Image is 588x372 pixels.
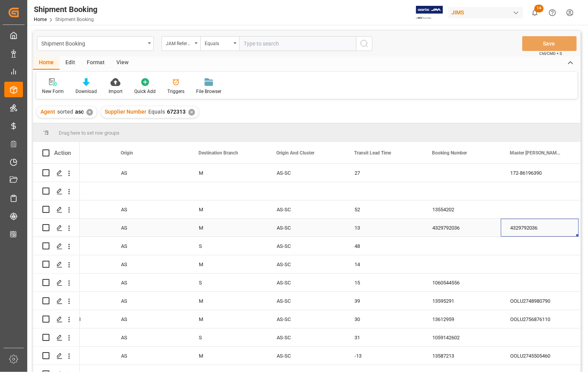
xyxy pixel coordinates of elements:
[33,200,80,219] div: Press SPACE to select this row.
[432,150,467,156] span: Booking Number
[267,255,345,273] div: AS-SC
[190,328,267,346] div: S
[539,51,562,56] span: Ctrl/CMD + S
[112,347,190,365] div: AS
[198,150,238,156] span: Destination Branch
[33,328,80,347] div: Press SPACE to select this row.
[267,237,345,255] div: AS-SC
[423,328,501,346] div: 1059142602
[276,150,314,156] span: Origin And Cluster
[121,150,133,156] span: Origin
[345,328,423,346] div: 31
[423,310,501,328] div: 13612959
[416,6,443,19] img: Exertis%20JAM%20-%20Email%20Logo.jpg_1722504956.jpg
[33,274,80,292] div: Press SPACE to select this row.
[534,5,544,12] span: 14
[423,200,501,218] div: 13554202
[345,310,423,328] div: 30
[345,347,423,365] div: -13
[354,150,391,156] span: Transit Lead Time
[267,219,345,237] div: AS-SC
[60,56,81,70] div: Edit
[190,292,267,310] div: M
[345,292,423,310] div: 39
[501,292,579,310] div: OOLU2748980790
[356,36,372,51] button: search button
[267,292,345,310] div: AS-SC
[526,4,544,21] button: show 14 new notifications
[267,310,345,328] div: AS-SC
[134,88,156,95] div: Quick Add
[112,274,190,291] div: AS
[33,219,80,237] div: Press SPACE to select this row.
[109,88,123,95] div: Import
[423,347,501,365] div: 13587213
[196,88,221,95] div: File Browser
[148,109,165,115] span: Equals
[448,5,526,20] button: JIMS
[33,237,80,255] div: Press SPACE to select this row.
[267,200,345,218] div: AS-SC
[423,274,501,291] div: 1060544556
[75,88,97,95] div: Download
[112,310,190,328] div: AS
[112,164,190,182] div: AS
[501,310,579,328] div: OOLU2756876110
[423,292,501,310] div: 13595291
[33,164,80,182] div: Press SPACE to select this row.
[75,109,84,115] span: asc
[105,109,146,115] span: Supplier Number
[510,150,562,156] span: Master [PERSON_NAME] of Lading Number
[200,36,239,51] button: open menu
[190,164,267,182] div: M
[34,4,97,15] div: Shipment Booking
[33,56,60,70] div: Home
[166,38,192,47] div: JAM Reference Number
[33,292,80,310] div: Press SPACE to select this row.
[188,109,195,116] div: ✕
[205,38,231,47] div: Equals
[42,88,64,95] div: New Form
[190,237,267,255] div: S
[267,347,345,365] div: AS-SC
[33,255,80,274] div: Press SPACE to select this row.
[59,130,119,136] span: Drag here to set row groups
[33,310,80,328] div: Press SPACE to select this row.
[267,164,345,182] div: AS-SC
[190,255,267,273] div: M
[112,292,190,310] div: AS
[501,219,579,237] div: 4329792036
[267,274,345,291] div: AS-SC
[86,109,93,116] div: ✕
[501,164,579,182] div: 172-86196390
[501,347,579,365] div: OOLU2745505460
[190,200,267,218] div: M
[190,274,267,291] div: S
[37,36,154,51] button: open menu
[448,7,523,18] div: JIMS
[345,237,423,255] div: 48
[345,219,423,237] div: 13
[190,219,267,237] div: M
[345,274,423,291] div: 15
[41,38,145,48] div: Shipment Booking
[190,347,267,365] div: M
[112,237,190,255] div: AS
[33,347,80,365] div: Press SPACE to select this row.
[81,56,111,70] div: Format
[112,200,190,218] div: AS
[112,255,190,273] div: AS
[345,255,423,273] div: 14
[345,164,423,182] div: 27
[190,310,267,328] div: M
[112,328,190,346] div: AS
[57,109,73,115] span: sorted
[161,36,200,51] button: open menu
[423,219,501,237] div: 4329792036
[33,182,80,200] div: Press SPACE to select this row.
[40,109,55,115] span: Agent
[54,149,71,156] div: Action
[239,36,356,51] input: Type to search
[167,109,186,115] span: 672313
[111,56,134,70] div: View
